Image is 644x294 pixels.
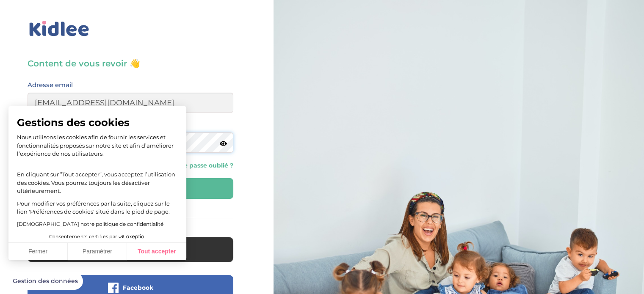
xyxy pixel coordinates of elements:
[13,278,78,285] span: Gestion des données
[17,162,178,195] p: En cliquant sur ”Tout accepter”, vous acceptez l’utilisation des cookies. Vous pourrez toujours l...
[28,80,73,91] label: Adresse email
[45,231,150,242] button: Consentements certifiés par
[127,243,186,261] button: Tout accepter
[49,234,117,239] span: Consentements certifiés par
[17,116,178,129] span: Gestions des cookies
[119,224,144,250] svg: Axeptio
[68,243,127,261] button: Paramétrer
[8,243,68,261] button: Fermer
[28,19,91,38] img: logo_kidlee_bleu
[17,221,163,227] a: [DEMOGRAPHIC_DATA] notre politique de confidentialité
[123,283,153,292] span: Facebook
[28,93,233,113] input: Email
[108,283,119,293] img: facebook.png
[28,58,233,69] h3: Content de vous revoir 👋
[8,272,83,290] button: Fermer le widget sans consentement
[17,133,178,158] p: Nous utilisons les cookies afin de fournir les services et fonctionnalités proposés sur notre sit...
[17,200,178,216] p: Pour modifier vos préférences par la suite, cliquez sur le lien 'Préférences de cookies' situé da...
